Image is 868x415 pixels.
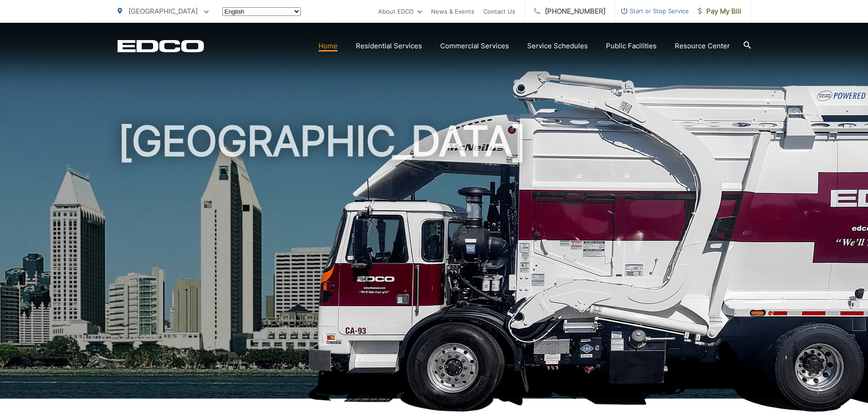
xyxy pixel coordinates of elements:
a: Service Schedules [527,41,588,51]
span: Pay My Bill [698,6,741,17]
a: News & Events [431,6,474,17]
a: Residential Services [356,41,422,51]
select: Select a language [222,7,301,16]
span: [GEOGRAPHIC_DATA] [128,7,198,15]
a: Public Facilities [606,41,657,51]
a: Resource Center [675,41,730,51]
a: Home [318,41,338,51]
a: Contact Us [483,6,515,17]
h1: [GEOGRAPHIC_DATA] [118,118,751,407]
a: About EDCO [378,6,422,17]
a: Commercial Services [440,41,509,51]
a: EDCD logo. Return to the homepage. [118,40,204,52]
